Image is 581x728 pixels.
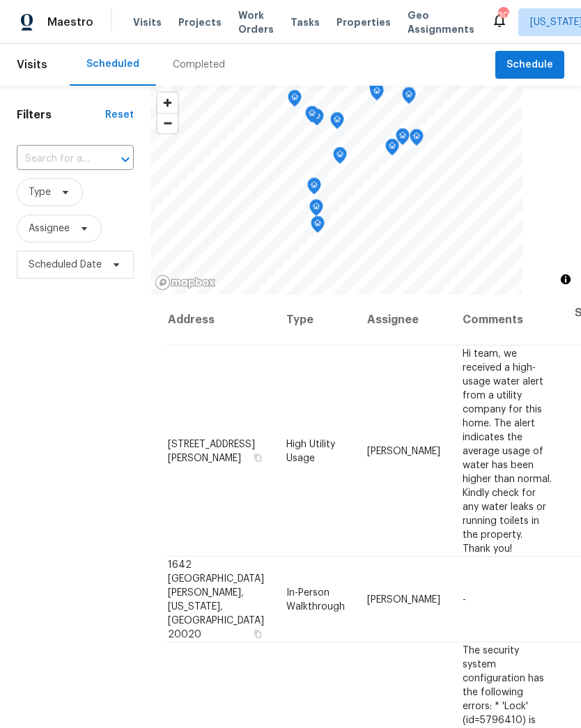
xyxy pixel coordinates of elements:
[17,49,47,80] span: Visits
[561,272,570,287] span: Toggle attribution
[178,15,222,29] span: Projects
[155,274,216,291] a: Mapbox homepage
[385,139,399,160] div: Map marker
[286,587,345,611] span: In-Person Walkthrough
[330,112,344,134] div: Map marker
[86,57,139,71] div: Scheduled
[286,439,335,463] span: High Utility Usage
[29,258,102,272] span: Scheduled Date
[396,128,410,150] div: Map marker
[150,86,522,295] canvas: Map
[451,295,564,346] th: Comments
[275,295,356,346] th: Type
[157,93,178,113] button: Zoom in
[369,80,383,102] div: Map marker
[29,222,70,235] span: Assignee
[463,348,552,553] span: Hi team, we received a high-usage water alert from a utility company for this home. The alert ind...
[29,185,51,199] span: Type
[133,15,162,29] span: Visits
[309,199,323,221] div: Map marker
[336,15,391,29] span: Properties
[402,87,416,109] div: Map marker
[105,108,134,122] div: Reset
[307,178,321,199] div: Map marker
[167,295,275,346] th: Address
[506,56,553,74] span: Schedule
[311,216,325,238] div: Map marker
[168,439,255,463] span: [STREET_ADDRESS][PERSON_NAME]
[498,8,508,22] div: 30
[356,295,451,346] th: Assignee
[157,113,178,133] button: Zoom out
[557,271,574,288] button: Toggle attribution
[17,148,95,170] input: Search for an address...
[251,627,264,640] button: Copy Address
[408,8,474,36] span: Geo Assignments
[410,129,424,150] div: Map marker
[290,17,320,27] span: Tasks
[463,594,466,604] span: -
[251,451,264,463] button: Copy Address
[370,84,384,105] div: Map marker
[168,559,264,639] span: 1642 [GEOGRAPHIC_DATA][PERSON_NAME], [US_STATE], [GEOGRAPHIC_DATA] 20020
[17,108,105,122] h1: Filters
[367,594,440,604] span: [PERSON_NAME]
[173,58,225,72] div: Completed
[116,150,135,169] button: Open
[367,446,440,456] span: [PERSON_NAME]
[495,51,564,79] button: Schedule
[305,106,319,127] div: Map marker
[47,15,93,29] span: Maestro
[333,147,347,169] div: Map marker
[238,8,274,36] span: Work Orders
[288,90,302,111] div: Map marker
